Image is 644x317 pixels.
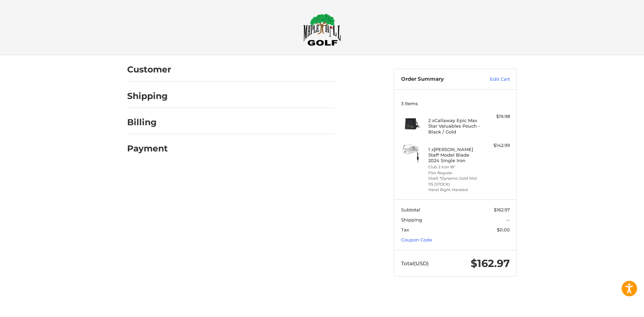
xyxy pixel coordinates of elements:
[428,170,481,176] li: Flex Regular
[401,260,429,267] span: Total (USD)
[303,13,341,46] img: Maple Hill Golf
[127,143,168,154] h2: Payment
[401,76,475,83] h3: Order Summary
[507,217,510,222] span: --
[494,207,510,212] span: $162.97
[401,237,432,242] a: Coupon Code
[127,91,168,101] h2: Shipping
[401,101,510,106] h3: 3 Items
[428,118,481,135] h4: 2 x Callaway Epic Max Star Valuables Pouch - Black / Gold
[483,113,510,120] div: $19.98
[127,64,171,75] h2: Customer
[401,207,420,212] span: Subtotal
[127,117,167,128] h2: Billing
[428,164,481,170] li: Club 2 Iron 18°
[471,257,510,270] span: $162.97
[428,147,481,164] h4: 1 x [PERSON_NAME] Staff Model Blade 2024 Single Iron
[475,76,510,83] a: Edit Cart
[401,227,409,232] span: Tax
[401,217,422,222] span: Shipping
[428,176,481,187] li: Shaft *Dynamic Gold Mid 115 (STOCK)
[483,142,510,149] div: $142.99
[428,187,481,193] li: Hand Right-Handed
[497,227,510,232] span: $0.00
